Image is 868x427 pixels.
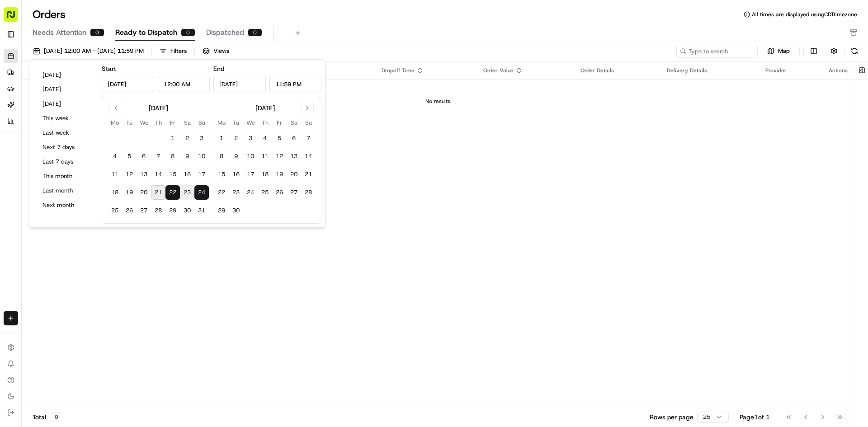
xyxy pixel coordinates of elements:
[156,45,191,57] button: Filters
[108,118,122,127] th: Monday
[38,155,93,168] button: Last 7 days
[122,149,137,164] button: 5
[258,167,272,182] button: 18
[122,185,137,200] button: 19
[180,118,194,127] th: Saturday
[301,185,316,200] button: 28
[229,131,243,145] button: 2
[149,103,168,113] div: [DATE]
[287,149,301,164] button: 13
[137,149,151,164] button: 6
[73,198,149,215] a: 💻API Documentation
[9,203,16,210] div: 📗
[38,170,93,183] button: This month
[848,45,861,57] button: Refresh
[229,185,243,200] button: 23
[109,102,122,114] button: Go to previous month
[5,198,73,215] a: 📗Knowledge Base
[194,118,209,127] th: Sunday
[272,167,287,182] button: 19
[158,76,210,92] input: Time
[258,185,272,200] button: 25
[180,131,194,145] button: 2
[198,45,233,57] button: Views
[181,28,195,37] div: 0
[41,95,124,103] div: We're available if you need us!
[170,47,187,55] div: Filters
[287,131,301,145] button: 6
[243,118,258,127] th: Wednesday
[38,127,93,139] button: Last week
[676,45,758,57] input: Type to search
[165,185,180,200] button: 22
[255,103,275,113] div: [DATE]
[18,202,69,211] span: Knowledge Base
[85,202,145,211] span: API Documentation
[214,118,229,127] th: Monday
[243,131,258,145] button: 3
[194,203,209,218] button: 31
[108,167,122,182] button: 11
[137,185,151,200] button: 20
[38,83,93,96] button: [DATE]
[229,167,243,182] button: 16
[301,131,316,145] button: 7
[38,141,93,154] button: Next 7 days
[206,27,244,38] span: Dispatched
[44,47,144,55] span: [DATE] 12:00 AM - [DATE] 11:59 PM
[229,118,243,127] th: Tuesday
[140,116,165,127] button: See all
[752,11,857,18] span: All times are displayed using CDT timezone
[9,36,165,51] p: Welcome 👋
[108,203,122,218] button: 25
[18,165,25,172] img: 1736555255976-a54dd68f-1ca7-489b-9aae-adbdc363a1c4
[165,131,180,145] button: 1
[102,76,154,92] input: Date
[38,69,93,81] button: [DATE]
[151,149,165,164] button: 7
[50,412,63,422] div: 0
[761,46,796,56] button: Map
[829,67,848,74] div: Actions
[28,140,61,147] span: Cava Bitters
[102,65,116,73] label: Start
[213,65,224,73] label: End
[151,167,165,182] button: 14
[229,149,243,164] button: 9
[248,28,262,37] div: 0
[272,149,287,164] button: 12
[25,98,851,105] div: No results.
[287,185,301,200] button: 27
[580,67,652,74] div: Order Details
[213,76,266,92] input: Date
[9,156,24,174] img: Wisdom Oko
[272,118,287,127] th: Friday
[214,185,229,200] button: 22
[108,185,122,200] button: 18
[165,149,180,164] button: 8
[137,118,151,127] th: Wednesday
[194,185,209,200] button: 24
[33,27,86,38] span: Needs Attention
[9,117,61,125] div: Past conversations
[76,203,84,210] div: 💻
[165,167,180,182] button: 15
[213,47,229,55] span: Views
[137,203,151,218] button: 27
[301,102,314,114] button: Go to next month
[272,131,287,145] button: 5
[765,67,814,74] div: Provider
[229,203,243,218] button: 30
[301,118,316,127] th: Sunday
[38,112,93,125] button: This week
[194,131,209,145] button: 3
[180,203,194,218] button: 30
[63,140,66,147] span: •
[122,118,137,127] th: Tuesday
[9,86,25,103] img: 1736555255976-a54dd68f-1ca7-489b-9aae-adbdc363a1c4
[180,167,194,182] button: 16
[214,167,229,182] button: 15
[90,224,109,231] span: Pylon
[194,149,209,164] button: 10
[243,185,258,200] button: 24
